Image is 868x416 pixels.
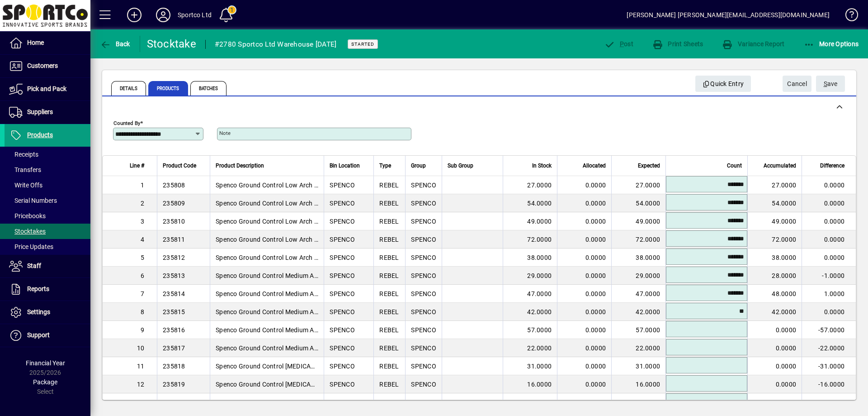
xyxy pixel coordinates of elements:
[636,290,660,297] span: 47.0000
[503,194,557,212] td: 54.0000
[379,308,399,316] span: REBEL
[636,218,660,225] span: 49.0000
[330,308,355,316] span: SPENCO
[5,101,90,124] a: Suppliers
[163,161,196,171] span: Product Code
[163,254,185,261] span: 235812
[9,212,46,220] span: Pricebooks
[448,161,497,171] div: Sub Group
[503,285,557,303] td: 47.0000
[216,344,379,352] span: Spenco Ground Control Medium Arch Insole M12-13 US r
[27,62,58,69] span: Customers
[411,290,436,297] span: SPENCO
[330,182,355,189] span: SPENCO
[163,236,185,243] span: 235811
[216,363,383,370] span: Spenco Ground Control [MEDICAL_DATA] Insole W5-6 US r
[9,197,57,204] span: Serial Numbers
[411,344,436,352] span: SPENCO
[178,8,212,22] div: Sportco Ltd
[557,339,611,357] td: 0.0000
[147,37,196,51] div: Stocktake
[802,176,856,194] td: 0.0000
[839,2,857,31] a: Knowledge Base
[379,399,399,406] span: REBEL
[636,381,660,388] span: 16.0000
[216,200,377,207] span: Spenco Ground Control Low Arch Insole W7-8 M6-7 US r
[120,7,149,23] button: Add
[215,37,337,52] div: #2780 Sportco Ltd Warehouse [DATE]
[379,344,399,352] span: REBEL
[216,272,372,279] span: Spenco Ground Control Medium Arch Insole W5-6 US r
[163,182,185,189] span: 235808
[330,236,355,243] span: SPENCO
[27,85,66,92] span: Pick and Pack
[503,212,557,230] td: 49.0000
[557,303,611,321] td: 0.0000
[5,239,90,254] a: Price Updates
[330,272,355,279] span: SPENCO
[557,267,611,285] td: 0.0000
[379,161,400,171] div: Type
[216,381,400,388] span: Spenco Ground Control [MEDICAL_DATA] Insole W7-8 M6-7 US r
[636,254,660,261] span: 38.0000
[802,36,861,52] button: More Options
[783,76,811,92] button: Cancel
[636,344,660,352] span: 22.0000
[557,357,611,375] td: 0.0000
[411,200,436,207] span: SPENCO
[114,161,152,171] div: Line #
[753,253,796,262] div: 38.0000
[448,161,473,171] span: Sub Group
[411,161,436,171] div: Group
[636,399,660,406] span: 49.0000
[216,182,361,189] span: Spenco Ground Control Low Arch Insole W5-6 US r
[216,308,392,316] span: Spenco Ground Control Medium Arch Insole W9-10 M8-9 US r
[163,290,185,297] span: 235814
[330,200,355,207] span: SPENCO
[503,303,557,321] td: 42.0000
[411,381,436,388] span: SPENCO
[26,359,65,367] span: Financial Year
[764,161,796,171] span: Accumulated
[802,321,856,339] td: -57.0000
[802,357,856,375] td: -31.0000
[753,289,796,298] div: 48.0000
[9,228,46,235] span: Stocktakes
[27,39,44,46] span: Home
[379,272,399,279] span: REBEL
[27,108,53,115] span: Suppliers
[503,230,557,249] td: 72.0000
[27,285,49,292] span: Reports
[411,363,436,370] span: SPENCO
[216,218,381,225] span: Spenco Ground Control Low Arch Insole W9-10 M8-9 US r
[802,375,856,393] td: -16.0000
[141,290,144,297] span: 7
[703,77,744,91] span: Quick Entry
[802,194,856,212] td: 0.0000
[190,81,227,96] span: Batches
[411,218,436,225] span: SPENCO
[636,363,660,370] span: 31.0000
[98,36,132,52] button: Back
[5,278,90,301] a: Reports
[379,254,399,261] span: REBEL
[557,194,611,212] td: 0.0000
[163,161,204,171] div: Product Code
[141,272,144,279] span: 6
[330,161,360,171] span: Bin Location
[557,375,611,393] td: 0.0000
[503,357,557,375] td: 31.0000
[802,303,856,321] td: 0.0000
[5,255,90,277] a: Staff
[636,182,660,189] span: 27.0000
[753,307,796,316] div: 42.0000
[636,200,660,207] span: 54.0000
[5,32,90,54] a: Home
[100,40,130,48] span: Back
[130,161,144,171] span: Line #
[753,380,796,389] div: 0.0000
[411,308,436,316] span: SPENCO
[90,36,140,52] app-page-header-button: Back
[557,176,611,194] td: 0.0000
[411,254,436,261] span: SPENCO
